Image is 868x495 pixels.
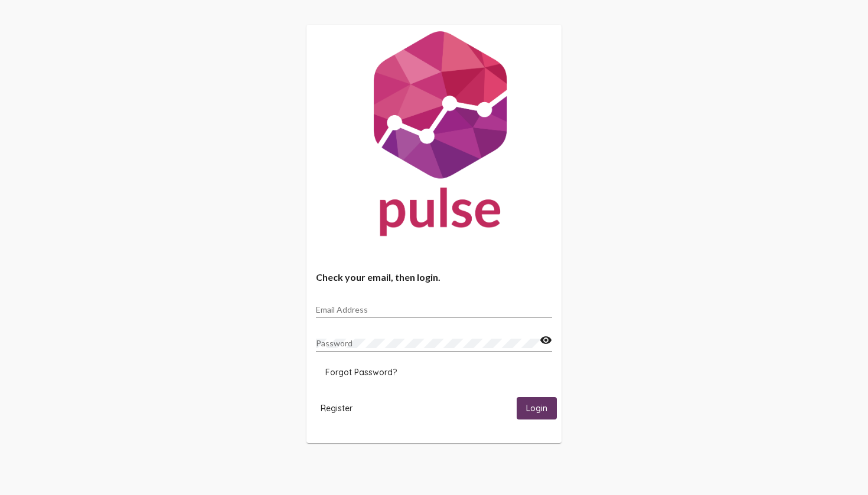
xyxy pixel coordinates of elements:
[316,271,552,283] h4: Check your email, then login.
[311,397,362,419] button: Register
[526,404,547,414] span: Login
[517,397,557,419] button: Login
[540,333,552,348] mat-icon: visibility
[306,25,562,248] img: Pulse For Good Logo
[321,403,353,414] span: Register
[316,362,406,383] button: Forgot Password?
[325,367,397,378] span: Forgot Password?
